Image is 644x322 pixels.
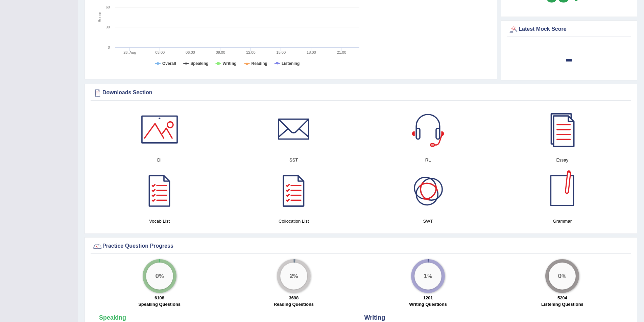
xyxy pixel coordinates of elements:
strong: 6108 [154,295,164,300]
div: % [280,263,307,290]
tspan: Overall [162,61,176,66]
b: - [565,46,573,71]
big: 2 [289,272,293,279]
text: 30 [106,25,110,29]
h4: Collocation List [230,218,357,225]
tspan: 26. Aug [123,50,136,54]
label: Listening Questions [541,301,583,307]
div: % [414,263,442,290]
text: 21:00 [337,50,347,54]
big: 1 [424,272,428,279]
strong: 5204 [557,295,567,300]
text: 06:00 [186,50,195,54]
h4: DI [96,156,223,164]
text: 60 [106,5,110,9]
div: % [549,263,576,290]
div: % [146,263,173,290]
label: Speaking Questions [138,301,181,307]
tspan: Speaking [190,61,208,66]
tspan: Writing [222,61,236,66]
strong: 1201 [423,295,433,300]
text: 15:00 [277,50,286,54]
text: 0 [108,45,110,49]
h4: Essay [499,156,626,164]
big: 0 [155,272,159,279]
h4: Grammar [499,218,626,225]
label: Writing Questions [409,301,447,307]
h4: Vocab List [96,218,223,225]
text: 12:00 [246,50,256,54]
text: 03:00 [156,50,165,54]
div: Practice Question Progress [92,241,629,251]
h4: RL [364,156,492,164]
tspan: Reading [252,61,267,66]
h4: SWT [364,218,492,225]
div: Latest Mock Score [508,24,629,34]
h4: SST [230,156,357,164]
strong: 3698 [289,295,299,300]
tspan: Listening [282,61,300,66]
big: 0 [558,272,562,279]
div: Downloads Section [92,88,629,98]
strong: Speaking [99,314,126,321]
text: 18:00 [307,50,316,54]
label: Reading Questions [274,301,314,307]
strong: Writing [364,314,385,321]
tspan: Score [97,12,102,23]
text: 09:00 [216,50,225,54]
